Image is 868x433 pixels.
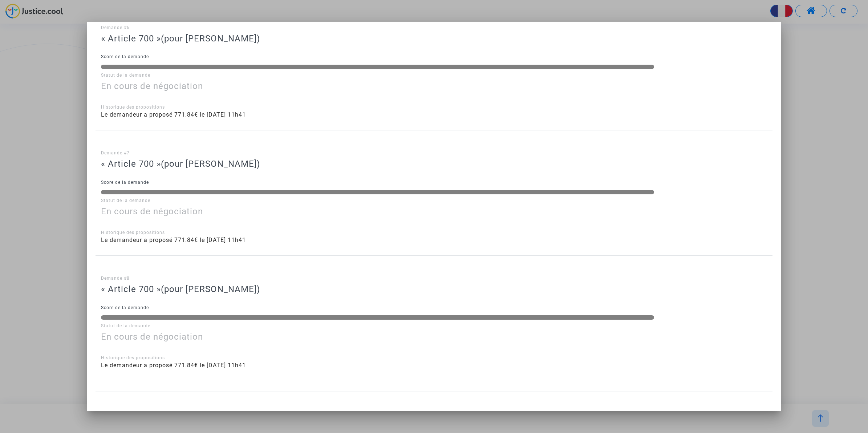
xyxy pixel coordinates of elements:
[101,284,767,295] h3: « Article 700 »
[101,71,767,80] p: Statut de la demande
[101,332,767,342] h3: En cours de négociation
[101,111,246,118] span: Le demandeur a proposé 771.84€ le [DATE] 11h41
[101,229,767,236] div: Historique des propositions
[101,178,767,187] p: Score de la demande
[101,52,767,61] p: Score de la demande
[101,104,767,110] div: Historique des propositions
[161,159,260,169] span: (pour [PERSON_NAME])
[101,274,767,283] p: Demande #8
[101,362,246,369] span: Le demandeur a proposé 771.84€ le [DATE] 11h41
[101,23,767,32] p: Demande #6
[161,284,260,294] span: (pour [PERSON_NAME])
[101,196,767,205] p: Statut de la demande
[101,149,767,158] p: Demande #7
[101,303,767,312] p: Score de la demande
[101,81,767,92] h3: En cours de négociation
[101,355,767,361] div: Historique des propositions
[101,33,767,44] h3: « Article 700 »
[161,33,260,44] span: (pour [PERSON_NAME])
[101,159,767,169] h3: « Article 700 »
[101,321,767,331] p: Statut de la demande
[101,236,246,243] span: Le demandeur a proposé 771.84€ le [DATE] 11h41
[101,206,767,217] h3: En cours de négociation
